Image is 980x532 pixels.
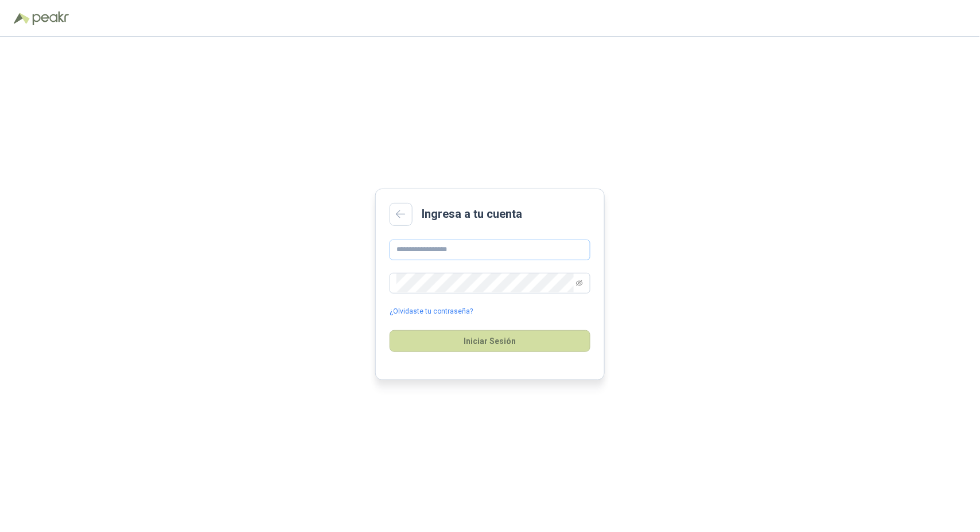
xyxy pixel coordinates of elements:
span: eye-invisible [576,280,583,287]
button: Iniciar Sesión [390,330,590,352]
img: Peakr [32,11,69,25]
a: ¿Olvidaste tu contraseña? [390,306,473,317]
img: Logo [14,13,30,24]
h2: Ingresa a tu cuenta [422,205,522,223]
